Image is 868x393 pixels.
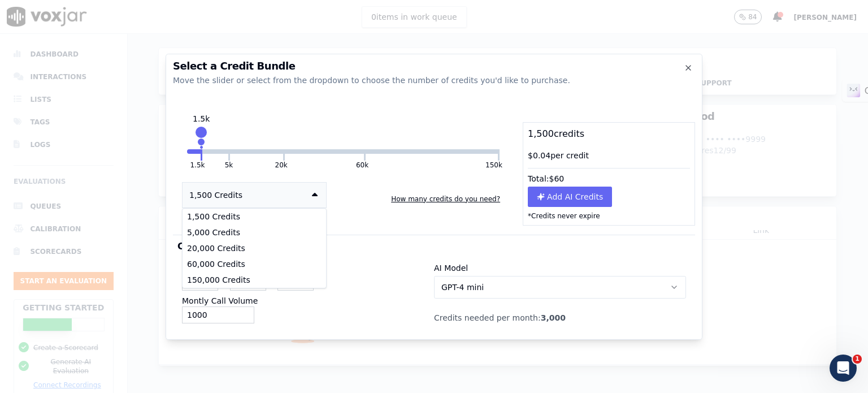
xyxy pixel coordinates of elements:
[182,182,327,208] button: 1,500 Credits
[190,161,205,170] button: 1.5k
[173,75,695,86] div: Move the slider or select from the dropdown to choose the number of credits you'd like to purchase.
[434,264,468,273] label: AI Model
[366,149,498,154] button: 150k
[230,149,283,154] button: 20k
[523,145,695,166] div: $ 0.04 per credit
[387,190,505,208] button: How many credits do you need?
[356,161,368,170] button: 60k
[225,161,233,170] button: 5k
[202,149,229,154] button: 5k
[275,161,288,170] button: 20k
[183,256,326,272] div: 60,000 Credits
[523,123,695,145] div: 1,500 credits
[434,312,686,323] p: Credits needed per month:
[541,313,566,322] span: 3,000
[485,161,502,170] button: 150k
[523,166,695,187] div: Total: $ 60
[187,149,200,154] button: 1.5k
[177,240,263,253] p: Credit Calculator
[441,282,484,293] span: GPT-4 mini
[183,240,326,256] div: 20,000 Credits
[182,182,327,208] button: 1,500 Credits 1,500 Credits 5,000 Credits 20,000 Credits 60,000 Credits 150,000 Credits
[853,355,862,364] span: 1
[182,296,258,305] label: Montly Call Volume
[523,207,695,225] p: *Credits never expire
[528,187,612,207] button: Add AI Credits
[830,355,857,382] iframe: Intercom live chat
[193,113,210,124] div: 1.5k
[285,149,364,154] button: 60k
[173,61,695,71] h2: Select a Credit Bundle
[183,272,326,288] div: 150,000 Credits
[183,209,326,224] div: 1,500 Credits
[183,224,326,240] div: 5,000 Credits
